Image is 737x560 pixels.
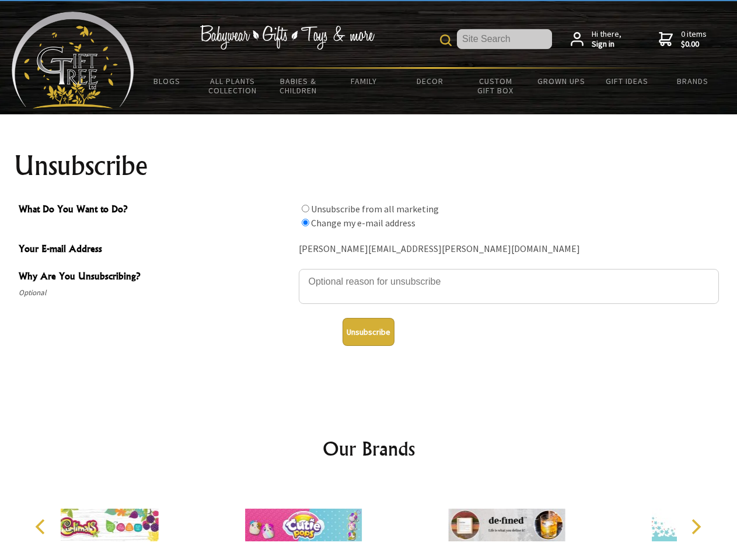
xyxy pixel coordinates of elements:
[302,219,309,226] input: What Do You Want to Do?
[134,69,200,93] a: BLOGS
[299,269,719,304] textarea: Why Are You Unsubscribing?
[12,12,134,108] img: Babyware - Gifts - Toys and more...
[659,29,707,50] a: 0 items$0.00
[299,240,719,258] div: [PERSON_NAME][EMAIL_ADDRESS][PERSON_NAME][DOMAIN_NAME]
[19,286,293,300] span: Optional
[683,514,708,540] button: Next
[23,435,714,463] h2: Our Brands
[266,69,331,103] a: Babies & Children
[463,69,529,103] a: Custom Gift Box
[571,29,621,50] a: Hi there,Sign in
[311,203,439,215] label: Unsubscribe from all marketing
[19,242,293,258] span: Your E-mail Address
[19,269,293,286] span: Why Are You Unsubscribing?
[594,69,660,93] a: Gift Ideas
[681,39,707,50] strong: $0.00
[14,152,724,180] h1: Unsubscribe
[200,25,375,50] img: Babywear - Gifts - Toys & more
[440,34,452,46] img: product search
[19,202,293,219] span: What Do You Want to Do?
[592,29,621,50] span: Hi there,
[302,205,309,212] input: What Do You Want to Do?
[592,39,621,50] strong: Sign in
[397,69,463,93] a: Decor
[29,514,55,540] button: Previous
[457,29,552,49] input: Site Search
[331,69,397,93] a: Family
[660,69,726,93] a: Brands
[528,69,594,93] a: Grown Ups
[200,69,266,103] a: All Plants Collection
[681,29,707,50] span: 0 items
[311,217,415,229] label: Change my e-mail address
[343,318,394,346] button: Unsubscribe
